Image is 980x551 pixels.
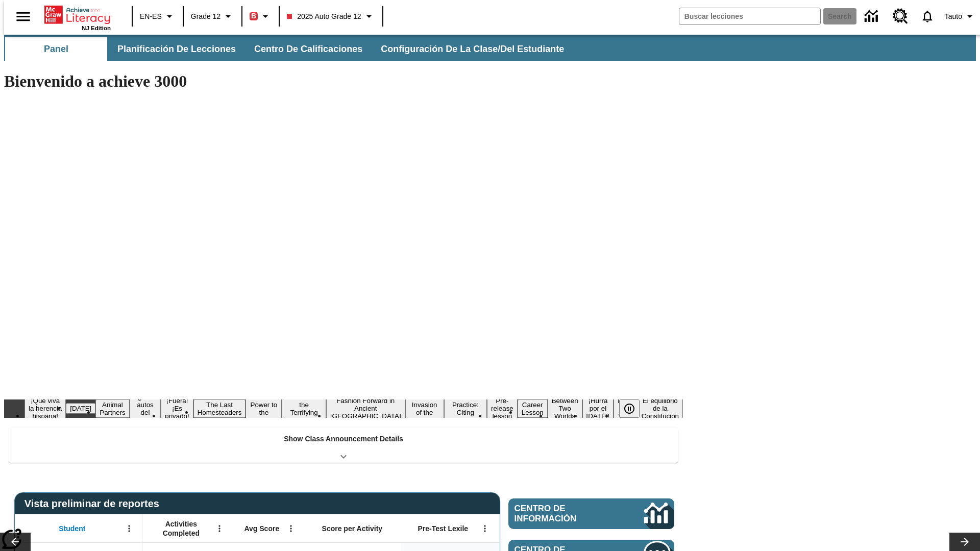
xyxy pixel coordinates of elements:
span: EN-ES [140,11,162,22]
button: Class: 2025 Auto Grade 12, Selecciona una clase [283,7,379,26]
button: Panel [5,37,107,61]
button: Abrir menú [212,521,227,536]
button: Slide 5 ¡Fuera! ¡Es privado! [161,395,193,421]
div: Show Class Announcement Details [9,428,678,463]
button: Slide 7 Solar Power to the People [246,392,282,425]
span: Tauto [945,11,962,22]
button: Slide 13 Career Lesson [518,399,548,418]
a: Centro de información [508,498,674,529]
button: Slide 12 Pre-release lesson [487,395,518,421]
button: Grado: Grade 12, Elige un grado [187,7,238,26]
div: Subbarra de navegación [4,37,573,61]
span: 2025 Auto Grade 12 [287,11,361,22]
span: B [251,10,256,22]
button: Slide 8 Attack of the Terrifying Tomatoes [282,392,326,425]
a: Notificaciones [914,3,941,30]
button: Abrir menú [283,521,299,536]
button: Slide 15 ¡Hurra por el Día de la Constitución! [582,395,614,421]
button: Centro de calificaciones [246,37,371,61]
a: Portada [44,5,111,25]
span: Score per Activity [322,524,383,533]
button: Slide 10 The Invasion of the Free CD [405,392,444,425]
div: Portada [44,4,111,31]
button: Language: EN-ES, Selecciona un idioma [136,7,180,26]
button: Slide 3 Animal Partners [95,399,129,418]
span: NJ Edition [82,25,111,31]
span: Pre-Test Lexile [418,524,469,533]
span: Grade 12 [191,11,220,22]
button: Carrusel de lecciones, seguir [949,533,980,551]
a: Centro de información [859,3,887,31]
button: Abrir el menú lateral [8,2,38,32]
h1: Bienvenido a achieve 3000 [4,72,683,91]
button: Slide 11 Mixed Practice: Citing Evidence [444,392,487,425]
button: Abrir menú [477,521,493,536]
button: Abrir menú [121,521,137,536]
div: Subbarra de navegación [4,35,976,61]
div: Pausar [619,399,650,418]
span: Activities Completed [148,519,215,538]
p: Show Class Announcement Details [284,434,403,444]
input: search field [679,8,820,24]
button: Slide 14 Between Two Worlds [548,395,582,421]
span: Centro de información [514,504,610,524]
button: Slide 9 Fashion Forward in Ancient Rome [326,395,405,421]
span: Vista preliminar de reportes [24,498,164,510]
button: Slide 4 ¿Los autos del futuro? [130,392,161,425]
span: Student [59,524,85,533]
button: Planificación de lecciones [109,37,244,61]
button: Boost El color de la clase es rojo. Cambiar el color de la clase. [246,7,276,26]
a: Centro de recursos, Se abrirá en una pestaña nueva. [887,3,914,30]
button: Slide 6 The Last Homesteaders [193,399,246,418]
button: Perfil/Configuración [941,7,980,26]
span: Avg Score [244,524,279,533]
button: Slide 17 El equilibrio de la Constitución [638,395,683,421]
button: Configuración de la clase/del estudiante [373,37,572,61]
button: Pausar [619,399,640,418]
button: Slide 16 Point of View [614,395,637,421]
button: Slide 2 Día del Trabajo [66,403,95,414]
button: Slide 1 ¡Qué viva la herencia hispana! [24,395,66,421]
